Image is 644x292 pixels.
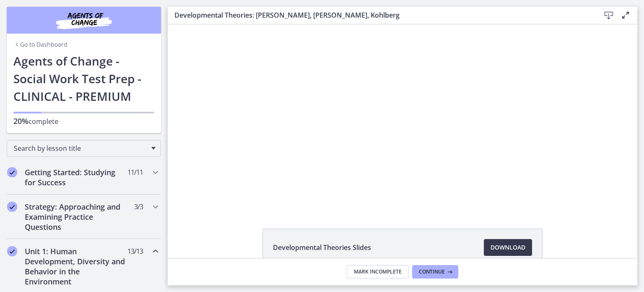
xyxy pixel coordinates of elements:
[127,167,143,177] span: 11 / 11
[412,265,458,279] button: Continue
[13,116,29,126] span: 20%
[7,202,17,212] i: Completed
[127,246,143,256] span: 13 / 13
[134,202,143,212] span: 3 / 3
[168,24,637,209] iframe: Video Lesson
[25,246,127,287] h2: Unit 1: Human Development, Diversity and Behavior in the Environment
[25,202,127,232] h2: Strategy: Approaching and Examining Practice Questions
[7,246,17,256] i: Completed
[419,268,445,275] span: Continue
[13,116,154,126] p: complete
[14,144,147,153] span: Search by lesson title
[13,52,154,105] h1: Agents of Change - Social Work Test Prep - CLINICAL - PREMIUM
[13,40,68,49] a: Go to Dashboard
[273,242,371,253] span: Developmental Theories Slides
[354,268,402,275] span: Mark Incomplete
[7,140,161,157] div: Search by lesson title
[347,265,409,279] button: Mark Incomplete
[25,167,127,187] h2: Getting Started: Studying for Success
[491,242,525,253] span: Download
[34,10,134,30] img: Agents of Change
[174,10,587,20] h3: Developmental Theories: [PERSON_NAME], [PERSON_NAME], Kohlberg
[7,167,17,177] i: Completed
[484,239,532,256] a: Download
